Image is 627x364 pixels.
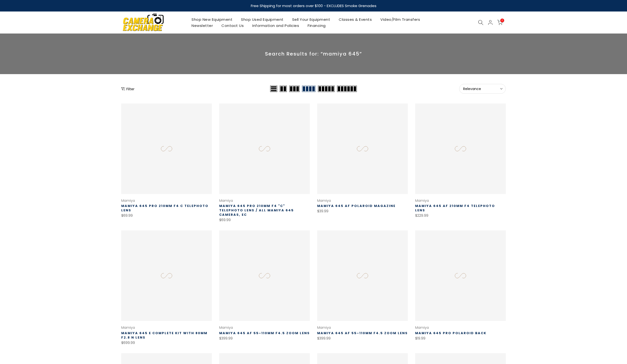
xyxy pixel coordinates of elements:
a: Mamiya [317,325,331,330]
a: Shop New Equipment [187,16,237,23]
a: Financing [303,23,330,29]
div: $399.99 [317,335,408,341]
a: Mamiya [415,325,429,330]
a: Mamiya 645 AF 55-110MM F4.5 Zoom Lens [317,331,408,335]
div: $69.99 [121,213,212,219]
a: Sell Your Equipment [288,16,335,23]
button: Relevance [459,84,506,94]
a: Mamiya 645 AF 210MM F4 Telephoto Lens [415,204,495,213]
a: Mamiya 645 Pro Polaroid Back [415,331,486,335]
a: Mamiya 645 Pro 210MM F4 "C" Telephoto Lens / all Mamiya 645 Cameras, EC [219,204,294,217]
a: 0 [497,20,503,25]
p: Search Results for: “mamiya 645” [121,51,506,57]
a: Mamiya [219,325,233,330]
a: Mamiya 645 Pro 210MM f4 C Telephoto Lens [121,204,208,213]
div: $399.99 [219,335,310,341]
div: $19.99 [415,335,506,341]
a: Classes & Events [335,16,376,23]
button: Show filters [121,86,134,91]
a: Video/Film Transfers [376,16,424,23]
div: $229.99 [415,213,506,219]
a: Mamiya 645 AF Polaroid Magazine [317,204,396,208]
div: $69.99 [219,217,310,223]
span: Relevance [463,87,502,91]
a: Information and Policies [248,23,303,29]
a: Shop Used Equipment [237,16,288,23]
a: Mamiya [415,198,429,203]
a: Mamiya [317,198,331,203]
a: Mamiya 645 AF 55-110MM F4.5 Zoom Lens [219,331,310,335]
a: Mamiya 645 E Complete Kit with 80MM F2.8 N Lens [121,331,207,340]
a: Mamiya [219,198,233,203]
strong: Free Shipping for most orders over $100 - EXCLUDES Smoke Grenades [251,3,376,8]
span: 0 [500,19,504,22]
div: $699.99 [121,340,212,346]
a: Mamiya [121,325,135,330]
a: Contact Us [217,23,248,29]
a: Newsletter [187,23,217,29]
a: Mamiya [121,198,135,203]
div: $39.99 [317,208,408,214]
